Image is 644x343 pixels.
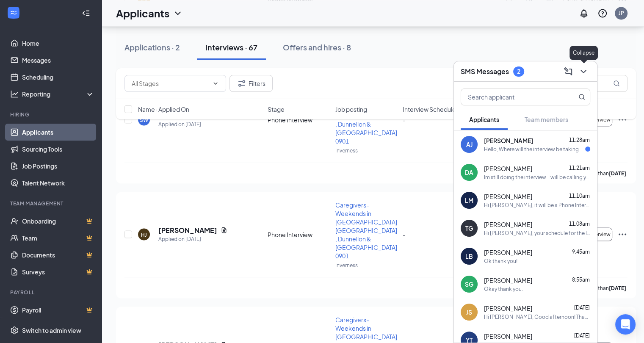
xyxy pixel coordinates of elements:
[229,75,273,92] button: Filter Filters
[335,201,399,259] span: Caregivers-Weekends in [GEOGRAPHIC_DATA], [GEOGRAPHIC_DATA] , Dunnellon & [GEOGRAPHIC_DATA] 0901
[461,67,509,76] h3: SMS Messages
[268,105,285,113] span: Stage
[212,80,219,87] svg: ChevronDown
[466,140,473,149] div: AJ
[335,86,399,144] span: Caregivers-Weekends in [GEOGRAPHIC_DATA], [GEOGRAPHIC_DATA] , Dunnellon & [GEOGRAPHIC_DATA] 0901
[465,196,473,205] div: LM
[574,332,590,339] span: [DATE]
[484,276,532,285] span: [PERSON_NAME]
[22,141,94,158] a: Sourcing Tools
[237,78,247,89] svg: Filter
[577,65,590,78] button: ChevronDown
[22,302,94,318] a: PayrollCrown
[10,111,93,118] div: Hiring
[484,164,532,173] span: [PERSON_NAME]
[466,308,472,316] div: JS
[579,8,589,18] svg: Notifications
[173,8,183,18] svg: ChevronDown
[221,227,227,233] svg: Document
[484,332,532,340] span: [PERSON_NAME]
[22,174,94,191] a: Talent Network
[141,231,147,238] div: HJ
[22,230,94,246] a: TeamCrown
[569,193,590,199] span: 11:10am
[484,220,532,229] span: [PERSON_NAME]
[572,277,590,283] span: 8:55am
[22,90,95,98] div: Reporting
[158,225,217,235] h5: [PERSON_NAME]
[484,146,585,153] div: Hello, Where will the interview be taking place at?!
[283,42,351,53] div: Offers and hires · 8
[484,304,532,313] span: [PERSON_NAME]
[484,136,533,145] span: [PERSON_NAME]
[461,89,561,105] input: Search applicant
[10,200,93,207] div: Team Management
[569,165,590,171] span: 11:21am
[484,248,532,257] span: [PERSON_NAME]
[572,249,590,255] span: 9:45am
[578,94,585,100] svg: MagnifyingGlass
[22,52,94,69] a: Messages
[484,257,517,265] div: Ok thank you!
[615,314,636,335] div: Open Intercom Messenger
[205,42,257,53] div: Interviews · 67
[609,285,626,291] b: [DATE]
[22,158,94,174] a: Job Postings
[609,170,626,176] b: [DATE]
[22,213,94,230] a: OnboardingCrown
[613,80,620,87] svg: MagnifyingGlass
[465,280,473,288] div: SG
[578,66,589,77] svg: ChevronDown
[10,289,93,296] div: Payroll
[465,224,473,232] div: TG
[10,326,19,335] svg: Settings
[484,174,590,181] div: Im still doing the interview. I will be calling you in a bit
[9,8,18,17] svg: WorkstreamLogo
[569,137,590,143] span: 11:28am
[569,221,590,227] span: 11:08am
[517,68,520,75] div: 2
[10,90,19,98] svg: Analysis
[597,8,608,18] svg: QuestionInfo
[569,46,598,60] div: Collapse
[22,263,94,280] a: SurveysCrown
[82,9,90,17] svg: Collapse
[617,229,627,239] svg: Ellipses
[22,35,94,52] a: Home
[22,124,94,141] a: Applicants
[561,65,575,78] button: ComposeMessage
[22,326,81,335] div: Switch to admin view
[124,42,180,53] div: Applications · 2
[158,235,227,243] div: Applied on [DATE]
[619,9,624,17] div: JP
[484,202,590,209] div: Hi [PERSON_NAME], it will be a Phone Interview later [DATE].
[484,230,590,237] div: Hi [PERSON_NAME], your schedule for the In-person Interview will be on [DATE], [DATE] at 11:30AM....
[484,313,590,321] div: Hi [PERSON_NAME], Good afternoon! Thank you for taking the time to speak with me earlier. This is...
[268,230,330,238] div: Phone Interview
[574,304,590,311] span: [DATE]
[138,105,189,113] span: Name · Applied On
[22,246,94,263] a: DocumentsCrown
[484,192,532,201] span: [PERSON_NAME]
[116,6,169,20] h1: Applicants
[132,79,209,88] input: All Stages
[484,285,523,293] div: Okay thank you.
[403,105,456,113] span: Interview Schedule
[525,116,568,123] span: Team members
[22,69,94,86] a: Scheduling
[469,116,499,123] span: Applicants
[465,168,473,177] div: DA
[335,105,367,113] span: Job posting
[563,66,573,77] svg: ComposeMessage
[335,261,398,268] p: Inverness
[335,147,398,154] p: Inverness
[465,252,473,260] div: LB
[403,230,406,238] span: -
